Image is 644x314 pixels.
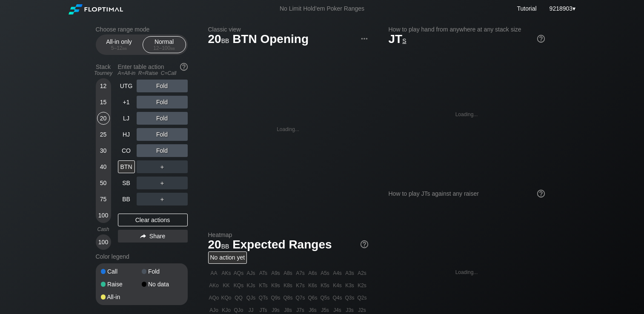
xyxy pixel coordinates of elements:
div: Cash [92,226,114,232]
div: ＋ [137,160,188,173]
div: ＋ [137,177,188,189]
div: AKs [220,267,232,279]
div: How to play JTs against any raiser [389,190,545,197]
img: share.864f2f62.svg [140,234,146,239]
span: s [402,35,406,45]
div: K5s [319,280,331,291]
div: No data [142,281,183,287]
div: 5 – 12 [101,45,137,51]
img: Floptimal logo [69,4,123,14]
img: help.32db89a4.svg [360,240,369,249]
div: K6s [307,280,319,291]
div: Enter table action [118,60,188,80]
div: Q9s [270,292,282,304]
a: Tutorial [517,5,536,12]
div: Share [118,230,188,243]
span: 20 [207,33,231,47]
span: BTN Opening [231,33,310,47]
div: Loading... [277,126,299,132]
div: A9s [270,267,282,279]
h2: Classic view [208,26,368,33]
div: No Limit Hold’em Poker Ranges [267,5,377,14]
div: K7s [295,280,306,291]
span: bb [221,35,229,45]
div: Loading... [455,111,478,117]
span: bb [123,45,127,51]
div: ▾ [547,4,577,13]
div: KQs [233,280,245,291]
div: Fold [137,112,188,125]
div: Loading... [455,269,478,275]
h2: How to play hand from anywhere at any stack size [389,26,545,33]
div: AQs [233,267,245,279]
div: AKo [208,280,220,291]
img: help.32db89a4.svg [536,34,546,43]
div: Q6s [307,292,319,304]
div: KK [220,280,232,291]
div: KJs [245,280,257,291]
div: KTs [258,280,269,291]
img: help.32db89a4.svg [179,62,189,71]
div: ＋ [137,193,188,206]
span: bb [170,45,175,51]
div: A6s [307,267,319,279]
div: Q2s [356,292,368,304]
div: 100 [97,236,110,248]
div: 30 [97,144,110,157]
div: BTN [118,160,135,173]
h2: Choose range mode [96,26,188,33]
div: 20 [97,112,110,125]
div: A3s [344,267,356,279]
div: ATs [258,267,269,279]
div: Call [101,268,142,274]
div: 75 [97,193,110,206]
div: Q3s [344,292,356,304]
div: A7s [295,267,306,279]
div: K2s [356,280,368,291]
div: Q7s [295,292,306,304]
img: help.32db89a4.svg [536,189,546,198]
div: AA [208,267,220,279]
h2: Heatmap [208,231,368,238]
span: JT [389,32,406,46]
div: Q8s [282,292,294,304]
div: 15 [97,96,110,108]
div: CO [118,144,135,157]
div: Fold [137,128,188,141]
div: 25 [97,128,110,141]
div: K4s [332,280,343,291]
div: Q5s [319,292,331,304]
div: Fold [137,96,188,108]
div: Normal [145,37,184,53]
div: Tourney [92,70,114,76]
div: Stack [92,60,114,80]
span: 20 [207,238,231,252]
div: Fold [137,144,188,157]
div: K3s [344,280,356,291]
div: A8s [282,267,294,279]
span: 9218903 [550,5,573,12]
div: 12 – 100 [146,45,182,51]
span: bb [221,241,229,250]
div: LJ [118,112,135,125]
div: Clear actions [118,214,188,226]
div: AQo [208,292,220,304]
div: Q4s [332,292,343,304]
div: BB [118,193,135,206]
div: All-in [101,294,142,300]
div: KQo [220,292,232,304]
div: A5s [319,267,331,279]
div: A2s [356,267,368,279]
div: 50 [97,177,110,189]
div: A4s [332,267,343,279]
div: All-in only [100,37,139,53]
h1: Expected Ranges [208,237,368,251]
div: UTG [118,80,135,92]
div: QJs [245,292,257,304]
div: No action yet [208,251,247,264]
div: Fold [137,80,188,92]
div: Color legend [96,250,188,263]
div: K8s [282,280,294,291]
div: Fold [142,268,183,274]
div: SB [118,177,135,189]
